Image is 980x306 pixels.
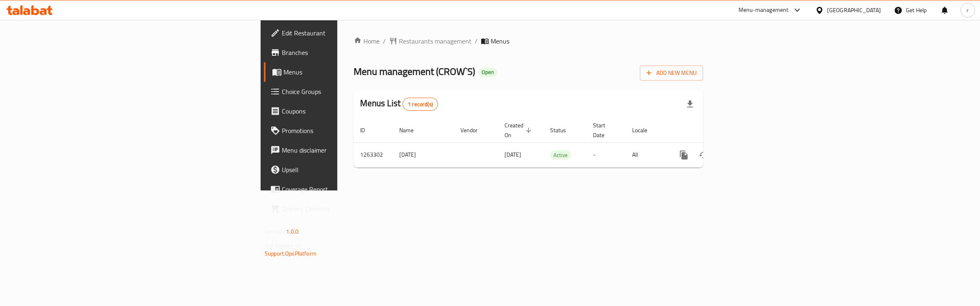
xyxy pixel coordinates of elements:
span: Menu disclaimer [282,145,418,155]
a: Choice Groups [264,82,424,101]
span: Restaurants management [399,36,471,46]
span: Choice Groups [282,87,418,96]
span: 1 record(s) [403,101,438,108]
span: Created On [504,120,534,140]
span: Edit Restaurant [282,28,418,38]
button: Add New Menu [640,66,703,81]
th: Actions [668,118,759,143]
span: Status [550,125,577,135]
div: [GEOGRAPHIC_DATA] [827,6,881,15]
span: Menus [491,36,509,46]
span: [DATE] [504,149,521,160]
span: ID [360,125,376,135]
span: Open [478,69,497,76]
h2: Menus List [360,97,438,111]
span: Name [399,125,424,135]
li: / [475,36,478,46]
td: All [626,142,668,167]
a: Restaurants management [389,36,471,46]
span: Version: [265,226,285,237]
span: 1.0.0 [286,226,299,237]
span: Promotions [282,126,418,136]
span: Coverage Report [282,184,418,194]
span: Get support on: [265,240,302,251]
a: Menu disclaimer [264,140,424,160]
span: r [967,6,969,15]
a: Upsell [264,160,424,179]
span: Start Date [593,120,616,140]
span: Coupons [282,106,418,116]
nav: breadcrumb [354,36,703,46]
a: Branches [264,43,424,62]
a: Coupons [264,101,424,121]
table: enhanced table [354,118,759,168]
div: Total records count [403,98,438,111]
a: Support.OpsPlatform [265,248,316,259]
td: - [586,142,626,167]
button: more [674,145,694,165]
a: Edit Restaurant [264,23,424,43]
a: Menus [264,62,424,82]
a: Grocery Checklist [264,199,424,219]
div: Export file [680,94,700,114]
a: Coverage Report [264,179,424,199]
a: Promotions [264,121,424,140]
span: Branches [282,48,418,57]
span: Locale [632,125,658,135]
span: Active [550,151,571,160]
span: Vendor [460,125,488,135]
button: Change Status [694,145,713,165]
span: Menu management ( CROW`S ) [354,62,475,81]
div: Open [478,68,497,77]
span: Menus [283,67,418,77]
div: Menu-management [739,5,789,15]
span: Add New Menu [646,68,697,78]
span: Grocery Checklist [282,204,418,214]
span: Upsell [282,165,418,175]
